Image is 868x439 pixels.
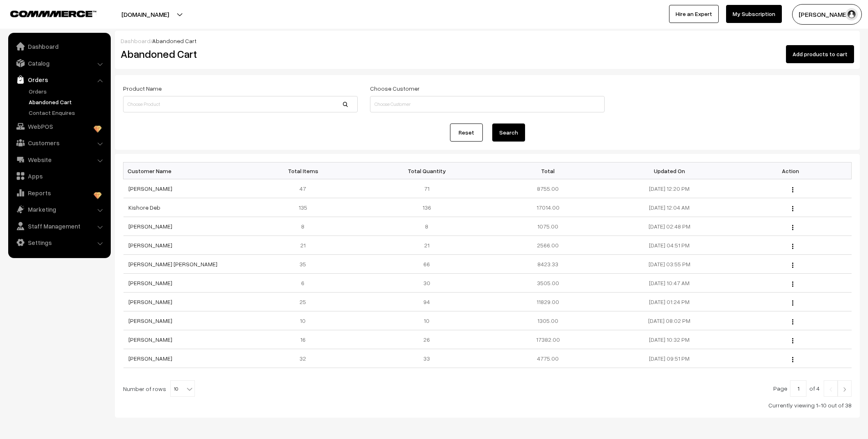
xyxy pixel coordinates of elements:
td: [DATE] 03:55 PM [609,255,730,274]
td: 6 [244,274,366,293]
img: Menu [792,244,793,249]
img: user [845,8,858,21]
a: [PERSON_NAME] [PERSON_NAME] [128,261,217,268]
div: / [121,37,854,45]
a: Hire an Expert [669,5,719,23]
td: 35 [244,255,366,274]
td: 10 [366,311,487,330]
img: Right [841,387,848,392]
a: Contact Enquires [27,108,108,117]
span: 10 [170,380,195,397]
img: Menu [792,225,793,230]
td: 8 [244,217,366,236]
td: 17382.00 [487,330,609,349]
img: Menu [792,357,793,362]
td: 4775.00 [487,349,609,368]
td: [DATE] 09:51 PM [609,349,730,368]
a: WebPOS [10,119,108,134]
button: [PERSON_NAME] [792,4,862,25]
span: Number of rows [123,384,166,393]
label: Choose Customer [370,84,420,93]
span: 10 [171,381,194,397]
a: COMMMERCE [10,8,82,18]
button: [DOMAIN_NAME] [93,4,198,25]
span: Abandoned Cart [152,37,196,44]
td: 71 [366,179,487,198]
td: 135 [244,198,366,217]
td: 33 [366,349,487,368]
td: 47 [244,179,366,198]
label: Product Name [123,84,162,93]
input: Choose Customer [370,96,605,112]
a: Website [10,152,108,167]
a: [PERSON_NAME] [128,317,172,324]
img: Left [827,387,834,392]
td: 2566.00 [487,236,609,255]
a: Settings [10,235,108,250]
th: Action [730,162,852,179]
td: 21 [366,236,487,255]
a: Dashboard [10,39,108,54]
a: [PERSON_NAME] [128,298,172,305]
td: 25 [244,293,366,311]
a: [PERSON_NAME] [128,223,172,230]
span: of 4 [809,385,820,392]
a: Kishore Deb [128,204,160,211]
img: Menu [792,187,793,192]
td: 1075.00 [487,217,609,236]
td: 17014.00 [487,198,609,217]
a: Reports [10,185,108,200]
a: My Subscription [726,5,782,23]
td: 16 [244,330,366,349]
a: [PERSON_NAME] [128,242,172,249]
img: Menu [792,338,793,343]
img: Menu [792,206,793,211]
td: 26 [366,330,487,349]
td: [DATE] 12:20 PM [609,179,730,198]
a: Marketing [10,202,108,217]
td: 10 [244,311,366,330]
a: [PERSON_NAME] [128,185,172,192]
td: 136 [366,198,487,217]
td: 8 [366,217,487,236]
div: Currently viewing 1-10 out of 38 [123,401,852,409]
td: [DATE] 04:51 PM [609,236,730,255]
td: 8755.00 [487,179,609,198]
td: [DATE] 10:32 PM [609,330,730,349]
a: Catalog [10,56,108,71]
td: [DATE] 02:48 PM [609,217,730,236]
a: Abandoned Cart [27,98,108,106]
td: 3505.00 [487,274,609,293]
td: 21 [244,236,366,255]
th: Total [487,162,609,179]
td: [DATE] 12:04 AM [609,198,730,217]
a: Dashboard [121,37,151,44]
td: 8423.33 [487,255,609,274]
img: Menu [792,263,793,268]
td: 66 [366,255,487,274]
img: COMMMERCE [10,11,96,17]
a: Orders [27,87,108,96]
a: [PERSON_NAME] [128,336,172,343]
input: Choose Product [123,96,358,112]
img: Menu [792,319,793,325]
a: Reset [450,123,483,142]
h2: Abandoned Cart [121,48,357,60]
a: Staff Management [10,219,108,233]
th: Total Items [244,162,366,179]
a: Orders [10,72,108,87]
button: Search [492,123,525,142]
td: [DATE] 01:24 PM [609,293,730,311]
span: Page [773,385,787,392]
a: [PERSON_NAME] [128,279,172,286]
td: 94 [366,293,487,311]
td: 11829.00 [487,293,609,311]
img: Menu [792,281,793,287]
td: 32 [244,349,366,368]
td: 1305.00 [487,311,609,330]
img: Menu [792,300,793,306]
a: Customers [10,135,108,150]
a: Apps [10,169,108,183]
td: [DATE] 10:47 AM [609,274,730,293]
a: [PERSON_NAME] [128,355,172,362]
